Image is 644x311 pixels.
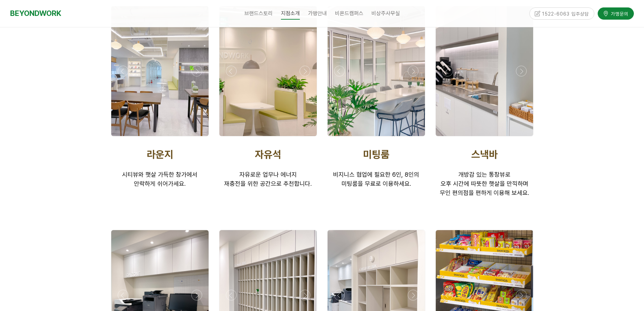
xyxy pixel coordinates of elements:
[147,148,173,160] span: 라운지
[363,148,389,160] span: 미팅룸
[255,148,281,160] span: 자유석
[331,5,367,22] a: 비욘드캠퍼스
[609,10,628,17] span: 가맹문의
[240,5,277,22] a: 브랜드스토리
[308,10,327,17] span: 가맹안내
[224,180,312,187] span: 재충전을 위한 공간으로 추천합니다.
[440,180,528,187] span: 오후 시간에 따뜻한 햇살을 만끽하며
[367,5,404,22] a: 비상주사무실
[341,180,411,187] span: 미팅룸을 무료로 이용하세요.
[134,180,186,187] span: 안락하게 쉬어가세요.
[122,171,197,178] span: 시티뷰와 햇살 가득한 창가에서
[333,171,419,178] span: 비지니스 협업에 필요한 6인, 8인의
[304,5,331,22] a: 가맹안내
[10,7,61,20] a: BEYONDWORK
[244,10,273,17] span: 브랜드스토리
[277,5,304,22] a: 지점소개
[458,171,510,178] span: 개방감 있는 통창뷰로
[281,8,300,20] span: 지점소개
[471,148,498,160] span: 스낵바
[335,10,363,17] span: 비욘드캠퍼스
[239,171,286,178] span: 자유로운 업무나 에
[598,7,634,19] a: 가맹문의
[440,189,529,196] span: 무인 편의점을 편하게 이용해 보세요.
[372,10,400,17] span: 비상주사무실
[286,171,297,178] span: 너지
